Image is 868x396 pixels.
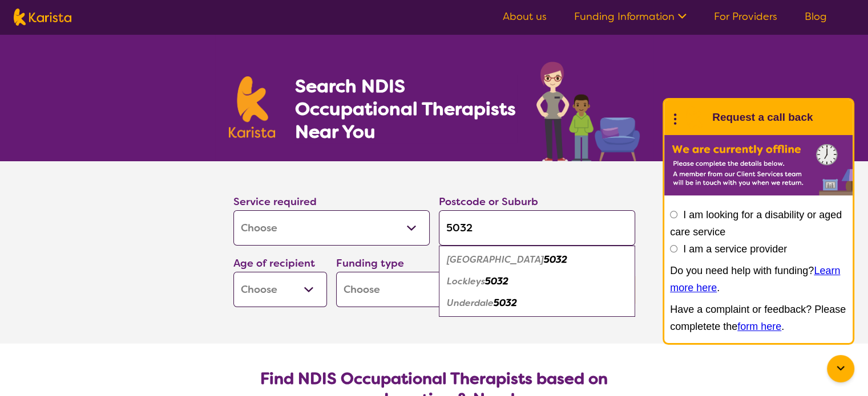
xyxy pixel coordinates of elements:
[233,256,315,270] label: Age of recipient
[664,135,853,195] img: Karista offline chat form to request call back
[445,271,629,292] div: Lockleys 5032
[536,62,640,161] img: occupational-therapy
[670,301,847,335] p: Have a complaint or feedback? Please completete the .
[714,10,777,23] a: For Providers
[712,109,813,126] h1: Request a call back
[494,297,517,309] em: 5032
[445,249,629,271] div: Brooklyn Park 5032
[229,76,276,138] img: Karista logo
[574,10,687,23] a: Funding Information
[503,10,547,23] a: About us
[670,209,842,238] label: I am looking for a disability or aged care service
[683,243,787,255] label: I am a service provider
[447,254,544,266] em: [GEOGRAPHIC_DATA]
[294,75,516,143] h1: Search NDIS Occupational Therapists Near You
[485,275,508,287] em: 5032
[447,297,494,309] em: Underdale
[683,106,705,129] img: Karista
[439,210,635,246] input: Type
[670,262,847,296] p: Do you need help with funding? .
[737,321,781,332] a: form here
[336,256,404,270] label: Funding type
[544,254,567,266] em: 5032
[439,195,538,209] label: Postcode or Suburb
[805,10,827,23] a: Blog
[447,275,485,287] em: Lockleys
[14,9,71,26] img: Karista logo
[233,195,317,209] label: Service required
[445,292,629,314] div: Underdale 5032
